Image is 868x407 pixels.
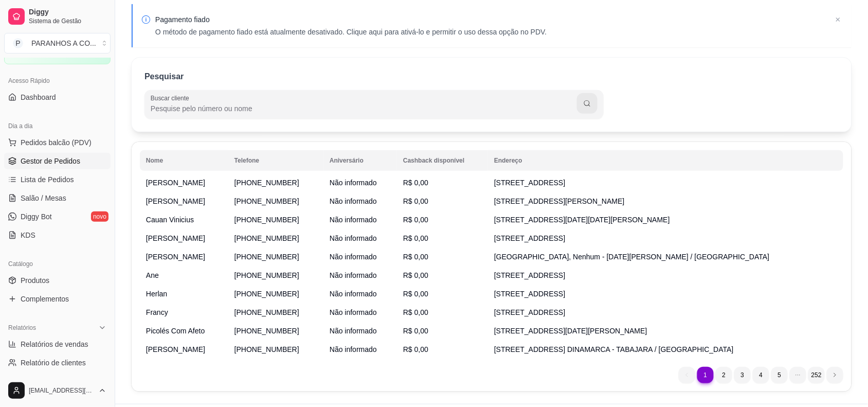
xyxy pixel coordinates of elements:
[323,150,397,171] th: Aniversário
[4,378,111,403] button: [EMAIL_ADDRESS][DOMAIN_NAME]
[21,230,35,240] span: KDS
[146,234,205,242] span: [PERSON_NAME]
[403,271,428,279] span: R$ 0,00
[21,275,49,286] span: Produtos
[4,291,111,307] a: Complementos
[4,190,111,206] a: Salão / Mesas
[21,358,86,368] span: Relatório de clientes
[234,253,299,261] span: [PHONE_NUMBER]
[8,324,36,332] span: Relatórios
[151,94,193,102] label: Buscar cliente
[488,150,843,171] th: Endereço
[4,208,111,225] a: Diggy Botnovo
[234,345,299,353] span: [PHONE_NUMBER]
[403,179,428,187] span: R$ 0,00
[146,327,205,335] span: Picolés Com Afeto
[330,345,377,353] span: Não informado
[234,290,299,298] span: [PHONE_NUMBER]
[790,367,806,383] li: dots element
[330,271,377,279] span: Não informado
[144,70,184,83] p: Pesquisar
[403,327,428,335] span: R$ 0,00
[13,38,23,48] span: P
[330,179,377,187] span: Não informado
[827,367,843,383] li: next page button
[234,216,299,224] span: [PHONE_NUMBER]
[4,89,111,105] a: Dashboard
[4,134,111,151] button: Pedidos balcão (PDV)
[4,336,111,352] a: Relatórios de vendas
[330,327,377,335] span: Não informado
[234,234,299,242] span: [PHONE_NUMBER]
[716,367,732,383] li: pagination item 2
[330,197,377,205] span: Não informado
[4,73,111,89] div: Acesso Rápido
[494,253,769,261] span: [GEOGRAPHIC_DATA], Nenhum - [DATE][PERSON_NAME] / [GEOGRAPHIC_DATA]
[494,345,734,353] span: [STREET_ADDRESS] DINAMARCA - TABAJARA / [GEOGRAPHIC_DATA]
[4,256,111,272] div: Catálogo
[146,216,194,224] span: Cauan Vinicius
[155,14,547,25] p: Pagamento fiado
[771,367,788,383] li: pagination item 5
[146,179,205,187] span: [PERSON_NAME]
[494,179,565,187] span: [STREET_ADDRESS]
[146,197,205,205] span: [PERSON_NAME]
[4,171,111,188] a: Lista de Pedidos
[494,197,625,205] span: [STREET_ADDRESS][PERSON_NAME]
[403,216,428,224] span: R$ 0,00
[21,174,74,185] span: Lista de Pedidos
[494,308,565,316] span: [STREET_ADDRESS]
[4,373,111,390] a: Relatório de mesas
[330,308,377,316] span: Não informado
[146,290,167,298] span: Herlan
[330,290,377,298] span: Não informado
[674,362,848,388] nav: pagination navigation
[397,150,488,171] th: Cashback disponível
[21,294,69,304] span: Complementos
[494,271,565,279] span: [STREET_ADDRESS]
[29,8,106,17] span: Diggy
[403,345,428,353] span: R$ 0,00
[494,327,647,335] span: [STREET_ADDRESS][DATE][PERSON_NAME]
[4,33,111,54] button: Select a team
[330,234,377,242] span: Não informado
[330,216,377,224] span: Não informado
[21,137,92,148] span: Pedidos balcão (PDV)
[234,197,299,205] span: [PHONE_NUMBER]
[234,179,299,187] span: [PHONE_NUMBER]
[4,153,111,169] a: Gestor de Pedidos
[146,253,205,261] span: [PERSON_NAME]
[21,193,66,203] span: Salão / Mesas
[734,367,751,383] li: pagination item 3
[494,290,565,298] span: [STREET_ADDRESS]
[4,272,111,289] a: Produtos
[234,271,299,279] span: [PHONE_NUMBER]
[4,4,111,29] a: DiggySistema de Gestão
[146,345,205,353] span: [PERSON_NAME]
[21,339,88,349] span: Relatórios de vendas
[29,386,94,395] span: [EMAIL_ADDRESS][DOMAIN_NAME]
[403,234,428,242] span: R$ 0,00
[151,103,577,114] input: Buscar cliente
[31,38,96,48] div: PARANHOS A CO ...
[494,234,565,242] span: [STREET_ADDRESS]
[146,308,168,316] span: Francy
[21,156,80,166] span: Gestor de Pedidos
[4,227,111,243] a: KDS
[403,253,428,261] span: R$ 0,00
[330,253,377,261] span: Não informado
[21,92,56,102] span: Dashboard
[753,367,769,383] li: pagination item 4
[234,308,299,316] span: [PHONE_NUMBER]
[155,27,547,37] p: O método de pagamento fiado está atualmente desativado. Clique aqui para ativá-lo e permitir o us...
[4,355,111,371] a: Relatório de clientes
[4,118,111,134] div: Dia a dia
[228,150,323,171] th: Telefone
[234,327,299,335] span: [PHONE_NUMBER]
[494,216,670,224] span: [STREET_ADDRESS][DATE][DATE][PERSON_NAME]
[146,271,159,279] span: Ane
[21,211,52,222] span: Diggy Bot
[140,150,228,171] th: Nome
[697,367,714,383] li: pagination item 1 active
[403,197,428,205] span: R$ 0,00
